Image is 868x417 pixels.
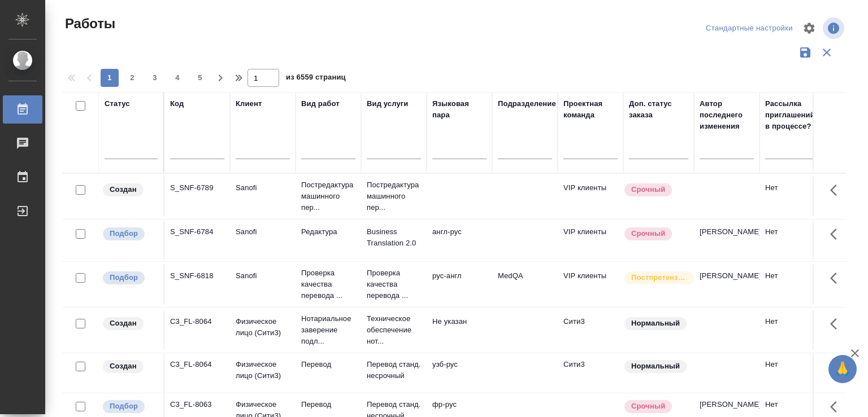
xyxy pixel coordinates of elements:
[367,267,421,301] p: Проверка качества перевода ...
[236,226,290,238] p: Sanofi
[301,313,355,347] p: Нотариальное заверение подл...
[427,265,492,304] td: рус-англ
[367,359,421,381] p: Перевод станд. несрочный
[700,98,754,132] div: Автор последнего изменения
[759,310,825,350] td: Нет
[367,313,421,347] p: Техническое обеспечение нот...
[170,359,224,370] div: C3_FL-8064
[301,226,355,238] p: Редактура
[631,184,665,195] p: Срочный
[286,71,346,87] span: из 6559 страниц
[629,98,688,121] div: Доп. статус заказа
[170,270,224,282] div: S_SNF-6818
[301,267,355,301] p: Проверка качества перевода ...
[102,270,158,286] div: Можно подбирать исполнителей
[823,221,850,248] button: Здесь прячутся важные кнопки
[110,361,137,372] p: Создан
[492,265,558,304] td: MedQA
[558,353,623,393] td: Сити3
[427,353,492,393] td: узб-рус
[170,226,224,238] div: S_SNF-6784
[367,226,421,249] p: Business Translation 2.0
[170,399,224,410] div: C3_FL-8063
[823,265,850,292] button: Здесь прячутся важные кнопки
[759,177,825,216] td: Нет
[301,98,340,109] div: Вид работ
[759,353,825,393] td: Нет
[833,357,852,381] span: 🙏
[110,401,138,412] p: Подбор
[631,361,680,372] p: Нормальный
[168,69,186,87] button: 4
[110,228,138,239] p: Подбор
[168,72,186,84] span: 4
[170,182,224,194] div: S_SNF-6789
[694,265,759,304] td: [PERSON_NAME]
[558,221,623,260] td: VIP клиенты
[828,355,857,383] button: 🙏
[301,359,355,370] p: Перевод
[816,42,837,63] button: Сбросить фильтры
[823,353,850,380] button: Здесь прячутся важные кнопки
[110,318,137,329] p: Создан
[236,316,290,339] p: Физическое лицо (Сити3)
[558,310,623,350] td: Сити3
[427,221,492,260] td: англ-рус
[427,310,492,350] td: Не указан
[62,15,115,33] span: Работы
[563,98,618,121] div: Проектная команда
[191,72,209,84] span: 5
[170,98,184,109] div: Код
[110,272,138,283] p: Подбор
[110,184,137,195] p: Создан
[795,42,816,63] button: Сохранить фильтры
[102,399,158,414] div: Можно подбирать исполнителей
[823,310,850,337] button: Здесь прячутся важные кнопки
[102,226,158,242] div: Можно подбирать исполнителей
[102,359,158,374] div: Заказ еще не согласован с клиентом, искать исполнителей рано
[498,98,556,109] div: Подразделение
[694,221,759,260] td: [PERSON_NAME]
[823,17,847,39] span: Посмотреть информацию
[631,401,665,412] p: Срочный
[105,98,130,109] div: Статус
[631,318,680,329] p: Нормальный
[236,182,290,194] p: Sanofi
[367,179,421,213] p: Постредактура машинного пер...
[432,98,487,121] div: Языковая пара
[765,98,819,132] div: Рассылка приглашений в процессе?
[759,221,825,260] td: Нет
[558,177,623,216] td: VIP клиенты
[301,399,355,410] p: Перевод
[123,72,141,84] span: 2
[301,179,355,213] p: Постредактура машинного пер...
[146,69,164,87] button: 3
[796,15,823,42] span: Настроить таблицу
[102,316,158,331] div: Заказ еще не согласован с клиентом, искать исполнителей рано
[146,72,164,84] span: 3
[759,265,825,304] td: Нет
[236,270,290,282] p: Sanofi
[170,316,224,327] div: C3_FL-8064
[123,69,141,87] button: 2
[703,20,796,37] div: split button
[631,228,665,239] p: Срочный
[631,272,688,283] p: Постпретензионный
[823,177,850,204] button: Здесь прячутся важные кнопки
[191,69,209,87] button: 5
[236,98,262,109] div: Клиент
[102,182,158,197] div: Заказ еще не согласован с клиентом, искать исполнителей рано
[367,98,409,109] div: Вид услуги
[558,265,623,304] td: VIP клиенты
[236,359,290,381] p: Физическое лицо (Сити3)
